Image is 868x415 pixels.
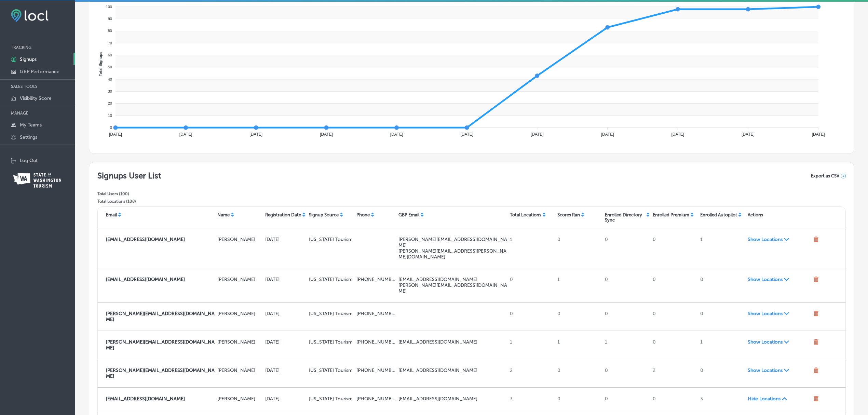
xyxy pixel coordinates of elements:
[265,339,306,345] p: [DATE]
[461,132,474,137] tspan: [DATE]
[507,365,555,382] div: 2
[653,212,689,217] p: Enrolled Premium
[557,212,580,217] p: Scores Ran
[813,367,819,374] span: Remove user from your referral organization.
[106,396,215,402] p: ben@lecole.com
[601,132,614,137] tspan: [DATE]
[555,274,602,297] div: 1
[108,89,112,93] tspan: 30
[106,339,215,351] p: jon.m@columbiariverhottubs.com
[98,52,103,76] text: Total Signups
[650,336,697,353] div: 0
[356,212,370,217] p: Phone
[507,234,555,263] div: 1
[742,132,755,137] tspan: [DATE]
[109,132,122,137] tspan: [DATE]
[697,234,745,263] div: 1
[20,134,37,140] p: Settings
[106,367,215,379] p: figgins@figginswine.com
[108,53,112,57] tspan: 60
[356,339,396,345] p: [PHONE_NUMBER]
[813,339,819,346] span: Remove user from your referral organization.
[398,367,507,373] p: figginswinestudio@gmail.com
[748,396,811,402] span: Hide Locations
[602,336,650,353] div: 1
[309,311,354,317] p: [US_STATE] Tourism
[106,5,112,9] tspan: 100
[531,132,544,137] tspan: [DATE]
[700,212,737,217] p: Enrolled Autopilot
[265,367,306,373] p: [DATE]
[650,308,697,325] div: 0
[356,311,396,317] p: [PHONE_NUMBER]
[813,311,819,318] span: Remove user from your referral organization.
[217,396,262,402] p: Ben Dimitri
[106,237,215,242] p: cedartosurfcampground@gmail.com
[602,234,650,263] div: 0
[697,308,745,325] div: 0
[265,277,306,282] p: [DATE]
[20,122,42,128] p: My Teams
[320,132,333,137] tspan: [DATE]
[812,132,825,137] tspan: [DATE]
[108,113,112,118] tspan: 10
[555,234,602,263] div: 0
[265,212,301,217] p: Registration Date
[602,365,650,382] div: 0
[179,132,192,137] tspan: [DATE]
[217,212,230,217] p: Name
[108,41,112,45] tspan: 70
[813,396,819,403] span: Remove user from your referral organization.
[106,367,215,379] strong: [PERSON_NAME][EMAIL_ADDRESS][DOMAIN_NAME]
[398,396,507,402] p: ben@lecole.com
[555,365,602,382] div: 0
[507,336,555,353] div: 1
[650,274,697,297] div: 0
[20,95,52,101] p: Visibility Score
[356,367,396,373] p: [PHONE_NUMBER]
[11,9,49,22] img: fda3e92497d09a02dc62c9cd864e3231.png
[697,365,745,382] div: 0
[20,69,59,75] p: GBP Performance
[309,277,354,282] p: [US_STATE] Tourism
[108,29,112,33] tspan: 80
[748,367,811,373] span: Show Locations
[507,393,555,405] div: 3
[507,274,555,297] div: 0
[108,17,112,21] tspan: 90
[398,212,419,217] p: GBP Email
[398,248,507,260] p: sylvana.sorrells@gmail.com
[602,393,650,405] div: 0
[110,125,112,130] tspan: 0
[97,199,161,204] p: Total Locations ( 108 )
[602,308,650,325] div: 0
[20,56,37,62] p: Signups
[106,311,215,322] strong: [PERSON_NAME][EMAIL_ADDRESS][DOMAIN_NAME]
[97,171,161,180] h2: Signups User List
[108,77,112,81] tspan: 40
[217,311,262,317] p: Jennifer Larson
[309,339,354,345] p: [US_STATE] Tourism
[265,396,306,402] p: [DATE]
[106,212,117,217] p: Email
[108,101,112,105] tspan: 20
[249,132,262,137] tspan: [DATE]
[217,277,262,282] p: Christina Brischetto
[217,367,262,373] p: Katie Carter
[106,339,215,351] strong: [PERSON_NAME][EMAIL_ADDRESS][DOMAIN_NAME]
[309,237,354,242] p: [US_STATE] Tourism
[398,339,507,345] p: columbiariverhottubs@gmail.com
[813,277,819,283] span: Remove user from your referral organization.
[650,234,697,263] div: 0
[309,367,354,373] p: [US_STATE] Tourism
[265,311,306,317] p: [DATE]
[398,237,507,248] p: sylvana@cedartosurf.com
[650,393,697,405] div: 0
[748,212,763,217] p: Actions
[555,308,602,325] div: 0
[748,311,811,317] span: Show Locations
[697,336,745,353] div: 1
[265,237,306,242] p: [DATE]
[106,311,215,322] p: jennifer@bookwalterwines.com
[20,158,38,163] p: Log Out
